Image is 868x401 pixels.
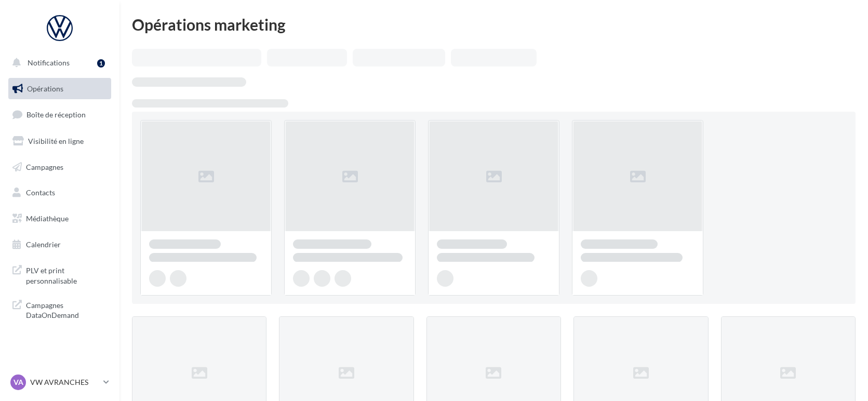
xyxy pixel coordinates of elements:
[6,52,109,74] button: Notifications 1
[6,103,113,126] a: Boîte de réception
[26,298,107,320] span: Campagnes DataOnDemand
[6,234,113,256] a: Calendrier
[6,156,113,178] a: Campagnes
[26,110,86,119] span: Boîte de réception
[6,130,113,152] a: Visibilité en ligne
[26,263,107,286] span: PLV et print personnalisable
[97,59,105,68] div: 1
[27,84,63,93] span: Opérations
[6,294,113,325] a: Campagnes DataOnDemand
[6,78,113,100] a: Opérations
[26,162,63,171] span: Campagnes
[28,58,70,67] span: Notifications
[132,17,856,32] div: Opérations marketing
[6,182,113,204] a: Contacts
[6,208,113,230] a: Médiathèque
[30,377,99,387] p: VW AVRANCHES
[14,377,23,387] span: VA
[26,188,55,197] span: Contacts
[6,259,113,290] a: PLV et print personnalisable
[28,137,84,145] span: Visibilité en ligne
[26,214,69,223] span: Médiathèque
[26,240,61,249] span: Calendrier
[8,372,111,392] a: VA VW AVRANCHES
